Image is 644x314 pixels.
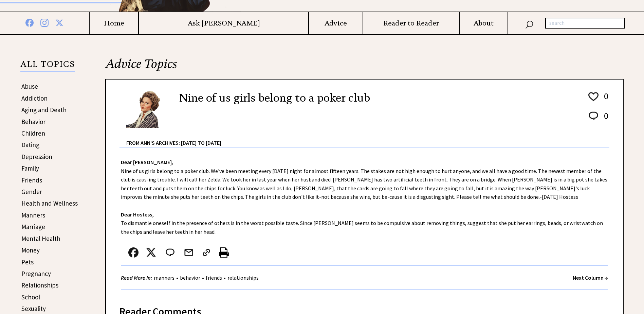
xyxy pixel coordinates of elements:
a: relationships [226,274,260,281]
div: From Ann's Archives: [DATE] to [DATE] [126,129,609,147]
img: facebook%20blue.png [25,17,34,27]
a: behavior [178,274,202,281]
img: x_small.png [146,247,156,258]
img: message_round%202.png [587,110,600,121]
a: Pregnancy [21,269,51,278]
img: x%20blue.png [55,18,63,27]
img: mail.png [184,247,194,258]
img: Ann6%20v2%20small.png [126,90,169,128]
a: Dating [21,141,39,149]
img: heart_outline%201.png [587,91,600,103]
a: manners [152,274,176,281]
a: Money [21,246,40,254]
td: 0 [601,90,609,109]
strong: Read More In: [121,274,152,281]
a: Relationships [21,281,58,289]
a: Mental Health [21,234,60,243]
a: Sexuality [21,304,46,313]
a: About [460,19,508,28]
p: ALL TOPICS [20,60,75,72]
a: Children [21,129,45,137]
a: Addiction [21,94,48,102]
a: Behavior [21,118,45,126]
a: Health and Wellness [21,199,78,207]
a: friends [204,274,224,281]
a: Family [21,164,39,172]
a: Aging and Death [21,106,67,114]
img: search_nav.png [525,19,533,29]
input: search [545,18,625,29]
a: Depression [21,153,52,161]
img: instagram%20blue.png [40,17,49,27]
a: Manners [21,211,45,219]
a: Home [90,19,138,28]
a: Reader to Reader [363,19,459,28]
img: link_02.png [201,247,211,258]
a: Friends [21,176,42,184]
h2: Nine of us girls belong to a poker club [179,90,370,106]
strong: Dear Hostess, [121,211,154,218]
a: Gender [21,188,42,196]
a: Next Column → [573,274,608,281]
img: printer%20icon.png [219,247,229,258]
a: Marriage [21,223,45,231]
strong: Dear [PERSON_NAME], [121,159,173,165]
a: Abuse [21,82,38,90]
h2: Advice Topics [105,56,624,79]
a: School [21,293,40,301]
div: Nine of us girls belong to a poker club. We've been meeting every [DATE] night for almost fifteen... [106,147,623,296]
a: Pets [21,258,34,266]
div: • • • [121,274,260,282]
a: Advice [309,19,362,28]
img: facebook.png [128,247,139,258]
img: message_round%202.png [164,247,176,258]
td: 0 [601,110,609,128]
a: Ask [PERSON_NAME] [139,19,308,28]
